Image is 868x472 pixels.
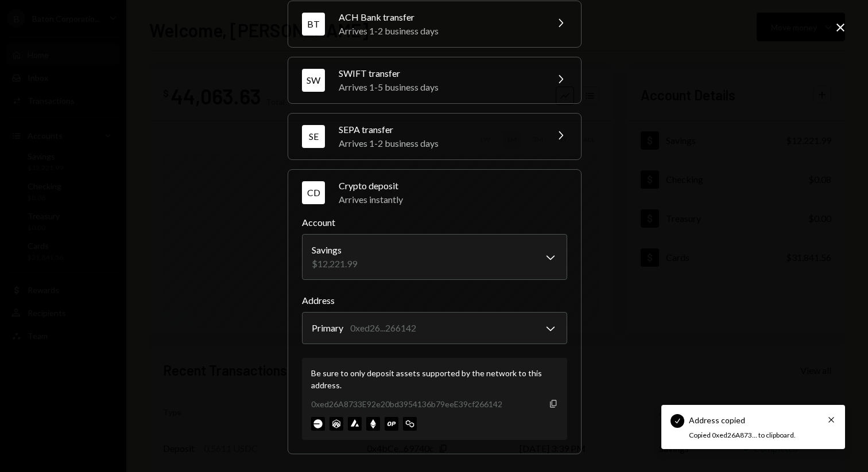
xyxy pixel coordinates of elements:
[288,170,581,216] button: CDCrypto depositArrives instantly
[339,136,540,150] div: Arrives 1-2 business days
[339,193,567,206] div: Arrives instantly
[302,234,567,280] button: Account
[339,10,540,24] div: ACH Bank transfer
[302,216,567,229] label: Account
[311,367,558,391] div: Be sure to only deposit assets supported by the network to this address.
[302,125,325,148] div: SE
[311,417,325,431] img: base-mainnet
[302,312,567,344] button: Address
[689,431,811,440] div: Copied 0xed26A873... to clipboard.
[366,417,380,431] img: ethereum-mainnet
[302,13,325,36] div: BT
[302,216,567,440] div: CDCrypto depositArrives instantly
[311,398,502,410] div: 0xed26A8733E92e20bd3954136b79eeE39cf266142
[302,181,325,204] div: CD
[403,417,417,431] img: polygon-mainnet
[339,67,540,80] div: SWIFT transfer
[339,179,567,193] div: Crypto deposit
[288,57,581,103] button: SWSWIFT transferArrives 1-5 business days
[339,123,540,136] div: SEPA transfer
[350,321,416,335] div: 0xed26...266142
[288,114,581,159] button: SESEPA transferArrives 1-2 business days
[689,414,745,426] div: Address copied
[385,417,398,431] img: optimism-mainnet
[339,24,540,38] div: Arrives 1-2 business days
[302,69,325,92] div: SW
[288,1,581,47] button: BTACH Bank transferArrives 1-2 business days
[330,417,343,431] img: arbitrum-mainnet
[348,417,362,431] img: avalanche-mainnet
[302,294,567,307] label: Address
[339,80,540,94] div: Arrives 1-5 business days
